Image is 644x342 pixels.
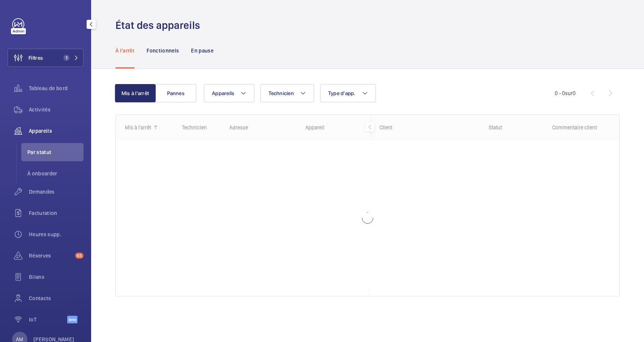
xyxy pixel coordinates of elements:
[155,84,196,102] button: Pannes
[29,273,84,281] span: Bilans
[75,253,84,259] span: 65
[29,316,67,323] span: IoT
[29,231,84,238] span: Heures supp.
[29,84,84,92] span: Tableau de bord
[147,47,179,54] p: Fonctionnels
[565,90,573,96] span: sur
[27,148,84,156] span: Par statut
[29,294,84,302] span: Contacts
[27,170,84,177] span: À onboarder
[115,84,156,102] button: Mis à l'arrêt
[115,18,205,32] h1: État des appareils
[260,84,314,102] button: Technicien
[115,47,134,54] p: À l'arrêt
[67,316,77,323] span: Beta
[191,47,213,54] p: En pause
[328,90,356,96] span: Type d'app.
[268,90,294,96] span: Technicien
[320,84,376,102] button: Type d'app.
[204,84,254,102] button: Appareils
[29,127,84,135] span: Appareils
[29,209,84,217] span: Facturation
[8,49,84,67] button: Filtres1
[63,55,69,61] span: 1
[29,188,84,196] span: Demandes
[29,252,72,259] span: Réserves
[29,106,84,113] span: Activités
[212,90,234,96] span: Appareils
[555,91,576,96] span: 0 - 0 0
[28,54,43,62] span: Filtres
